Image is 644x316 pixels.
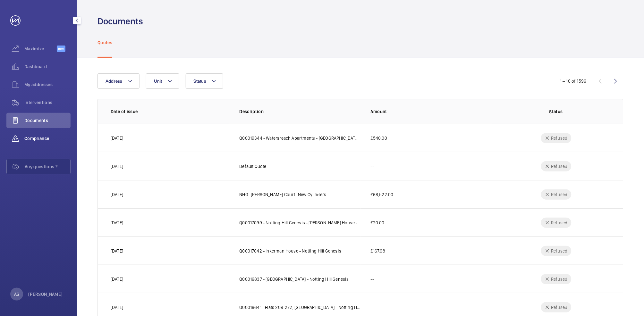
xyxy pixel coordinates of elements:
[24,46,57,52] span: Maximize
[194,79,207,84] span: Status
[97,73,140,89] button: Address
[57,46,65,52] span: Beta
[111,304,123,311] p: [DATE]
[154,79,162,84] span: Unit
[371,248,385,254] p: £167.68
[240,220,361,226] p: Q00017099 - Notting Hill Genesis - [PERSON_NAME] House - Insurance Item - [DATE]
[371,191,394,198] p: £68,522.00
[371,304,374,311] p: --
[97,39,112,46] p: Quotes
[111,220,123,226] p: [DATE]
[240,304,361,311] p: Q00016641 - Flats 209-272, [GEOGRAPHIC_DATA] - Notting Hill Genesis
[14,291,19,297] p: AS
[111,276,123,282] p: [DATE]
[111,248,123,254] p: [DATE]
[240,276,349,282] p: Q00016837 - [GEOGRAPHIC_DATA] - Notting Hill Genesis
[560,78,587,84] div: 1 – 10 of 1596
[97,15,143,27] h1: Documents
[240,248,342,254] p: Q00017042 - Inkerman House - Notting Hill Genesis
[240,135,361,141] p: Q00019344 - Watersreach Apartments - [GEOGRAPHIC_DATA] Genesis
[551,276,568,282] p: Refused
[24,117,71,124] span: Documents
[111,135,123,141] p: [DATE]
[111,191,123,198] p: [DATE]
[24,135,71,142] span: Compliance
[551,248,568,254] p: Refused
[240,191,326,198] p: NHG- [PERSON_NAME] Court- New Cylinders
[551,163,568,170] p: Refused
[551,135,568,141] p: Refused
[240,108,361,115] p: Description
[240,163,267,170] p: Default Quote
[551,220,568,226] p: Refused
[551,191,568,198] p: Refused
[111,163,123,170] p: [DATE]
[146,73,179,89] button: Unit
[371,163,374,170] p: --
[24,99,71,106] span: Interventions
[25,163,70,170] span: Any questions ?
[24,63,71,70] span: Dashboard
[551,304,568,311] p: Refused
[371,276,374,282] p: --
[106,79,123,84] span: Address
[24,81,71,88] span: My addresses
[186,73,224,89] button: Status
[28,291,63,297] p: [PERSON_NAME]
[371,108,492,115] p: Amount
[502,108,611,115] p: Status
[111,108,229,115] p: Date of issue
[371,220,385,226] p: £20.00
[371,135,387,141] p: £540.00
